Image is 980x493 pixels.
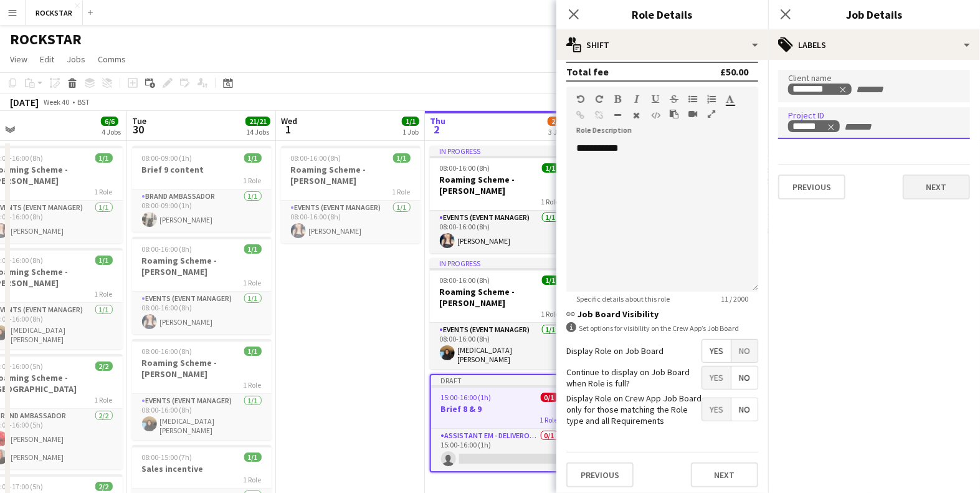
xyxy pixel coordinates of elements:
button: ROCKSTAR [26,1,83,25]
span: 1 Role [95,395,113,404]
button: Paste as plain text [670,109,678,119]
span: Week 40 [41,97,72,107]
button: Redo [595,94,604,104]
h3: Brief 8 & 9 [431,403,568,414]
span: 1 Role [540,415,558,424]
button: Undo [576,94,585,104]
span: 08:00-16:00 (8h) [142,347,193,356]
span: Yes [702,340,731,362]
button: Horizontal Line [614,110,622,120]
span: 1 Role [392,187,411,196]
span: 1 Role [244,278,262,287]
span: 30 [130,122,146,136]
h3: Sales incentive [132,463,272,474]
app-job-card: Draft15:00-16:00 (1h)0/1Brief 8 & 91 RoleAssistant EM - Deliveroo FR0/115:00-16:00 (1h) [430,374,569,472]
div: Shift [556,30,768,60]
input: + Label [855,84,908,95]
label: Display Role on Crew App Job Board only for those matching the Role type and all Requirements [566,393,702,427]
input: + Label [843,122,896,133]
button: Bold [614,94,622,104]
a: Edit [35,51,59,67]
button: Ordered List [707,94,716,104]
button: Unordered List [688,94,697,104]
span: 1/1 [542,163,559,173]
app-card-role: Events (Event Manager)1/108:00-16:00 (8h)[MEDICAL_DATA][PERSON_NAME] [430,323,569,369]
span: 21/21 [245,117,270,126]
span: 1/1 [244,153,262,163]
button: Strikethrough [670,94,678,104]
app-card-role: Brand Ambassador1/108:00-09:00 (1h)[PERSON_NAME] [132,189,272,232]
span: 1 Role [244,380,262,390]
span: No [731,366,758,389]
delete-icon: Remove tag [837,84,847,94]
delete-icon: Remove tag [825,122,835,132]
div: 1 Job [402,127,419,136]
span: 11 / 2000 [711,294,758,304]
span: 1/1 [402,117,419,126]
a: View [5,51,32,67]
span: 1/1 [542,275,559,285]
span: 1 [279,122,297,136]
span: 6/6 [101,117,118,126]
app-card-role: Events (Event Manager)1/108:00-16:00 (8h)[PERSON_NAME] [281,201,421,243]
button: Previous [566,462,634,487]
span: 0/1 [541,393,558,402]
div: In progress [430,146,569,156]
span: Thu [430,115,445,127]
span: 1 Role [244,176,262,185]
a: Jobs [62,51,90,67]
div: 4 Jobs [102,127,121,136]
span: View [10,54,27,65]
div: 3 Jobs [548,127,568,136]
span: Tue [132,115,146,127]
app-job-card: In progress08:00-16:00 (8h)1/1Roaming Scheme - [PERSON_NAME]1 RoleEvents (Event Manager)1/108:00-... [430,146,569,253]
label: Continue to display on Job Board when Role is full? [566,366,702,389]
button: Text Color [726,94,735,104]
span: 08:00-16:00 (8h) [291,153,341,163]
h3: Job Details [768,6,980,22]
h3: Brief 9 content [132,164,272,175]
app-job-card: 08:00-16:00 (8h)1/1Roaming Scheme - [PERSON_NAME]1 RoleEvents (Event Manager)1/108:00-16:00 (8h)[... [132,339,272,440]
app-card-role: Events (Event Manager)1/108:00-16:00 (8h)[PERSON_NAME] [430,211,569,253]
span: Yes [702,398,731,421]
span: Comms [98,54,126,65]
app-job-card: 08:00-16:00 (8h)1/1Roaming Scheme - [PERSON_NAME]1 RoleEvents (Event Manager)1/108:00-16:00 (8h)[... [132,237,272,334]
div: In progress [430,258,569,268]
div: Draft [431,375,568,385]
button: Italic [632,94,641,104]
div: rockstar [792,84,847,94]
h3: Role Details [556,6,768,22]
button: HTML Code [651,110,660,120]
span: 1 Role [541,309,559,318]
span: Specific details about this role [566,294,680,304]
span: Edit [40,54,54,65]
span: 08:00-16:00 (8h) [440,163,490,173]
button: Insert video [688,109,697,119]
h3: Roaming Scheme - [PERSON_NAME] [281,164,421,186]
div: Labels [768,30,980,60]
div: roc100 [792,122,835,132]
h3: Job Board Visibility [566,309,758,320]
span: 08:00-16:00 (8h) [142,244,193,254]
button: Fullscreen [707,109,716,119]
span: 1/1 [244,452,262,462]
span: Jobs [67,54,85,65]
div: £50.00 [720,65,748,78]
button: Previous [778,175,845,199]
span: 1 Role [244,475,262,484]
span: 2/2 [95,361,113,371]
label: Display Role on Job Board [566,345,664,357]
app-job-card: In progress08:00-16:00 (8h)1/1Roaming Scheme - [PERSON_NAME]1 RoleEvents (Event Manager)1/108:00-... [430,258,569,369]
button: Next [903,175,970,199]
span: 1 Role [95,289,113,299]
div: 14 Jobs [246,127,270,136]
span: 1/1 [95,153,113,163]
span: 1/1 [95,256,113,265]
app-job-card: 08:00-16:00 (8h)1/1Roaming Scheme - [PERSON_NAME]1 RoleEvents (Event Manager)1/108:00-16:00 (8h)[... [281,146,421,243]
span: 2 [428,122,445,136]
app-job-card: 08:00-09:00 (1h)1/1Brief 9 content1 RoleBrand Ambassador1/108:00-09:00 (1h)[PERSON_NAME] [132,146,272,232]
